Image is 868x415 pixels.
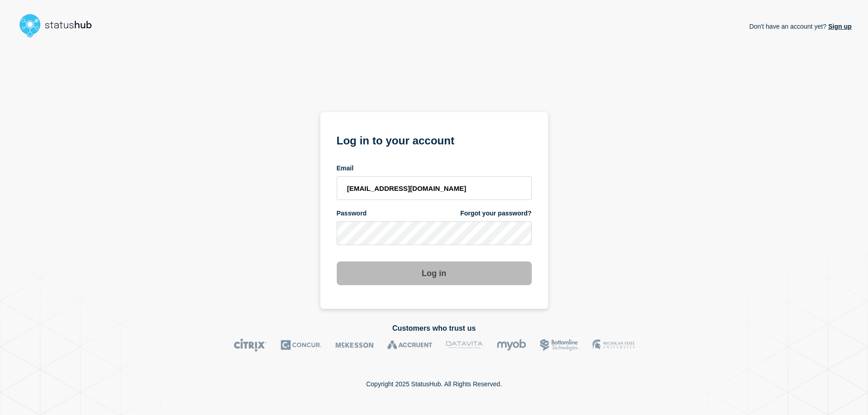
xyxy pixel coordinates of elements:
img: MSU logo [592,338,635,352]
a: Forgot your password? [460,209,531,218]
img: myob logo [497,338,526,352]
img: Bottomline logo [540,338,579,352]
a: Sign up [827,23,852,30]
img: Accruent logo [387,338,432,352]
span: Password [337,209,367,218]
p: Copyright 2025 StatusHub. All Rights Reserved. [366,380,502,388]
img: McKesson logo [335,338,374,352]
button: Log in [337,261,532,285]
span: Email [337,164,354,173]
p: Don't have an account yet? [749,15,852,37]
img: DataVita logo [446,338,483,352]
h1: Log in to your account [337,131,532,148]
img: Concur logo [281,338,322,352]
img: Citrix logo [234,338,267,352]
input: password input [337,221,532,245]
img: StatusHub logo [16,11,103,40]
h2: Customers who trust us [16,324,852,333]
input: email input [337,176,532,200]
